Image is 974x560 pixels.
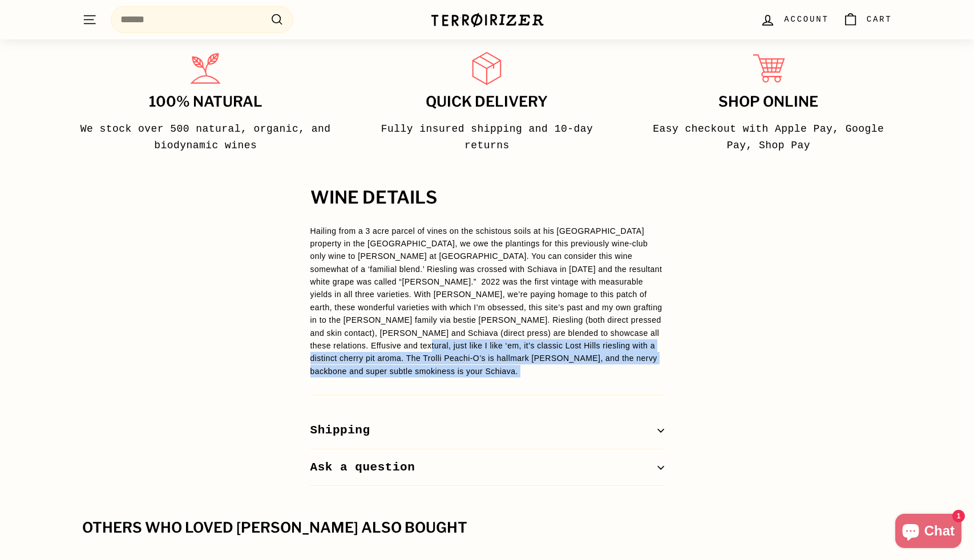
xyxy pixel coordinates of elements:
[78,94,334,110] h3: 100% Natural
[753,3,835,36] a: Account
[82,520,892,536] div: Others who loved [PERSON_NAME] also bought
[78,121,334,154] p: We stock over 500 natural, organic, and biodynamic wines
[359,121,615,154] p: Fully insured shipping and 10-day returns
[310,188,664,208] h2: WINE DETAILS
[310,412,664,449] button: Shipping
[640,94,896,110] h3: Shop Online
[892,514,965,551] inbox-online-store-chat: Shopify online store chat
[784,13,828,26] span: Account
[310,225,664,378] p: Hailing from a 3 acre parcel of vines on the schistous soils at his [GEOGRAPHIC_DATA] property in...
[867,13,892,26] span: Cart
[359,94,615,110] h3: Quick delivery
[640,121,896,154] p: Easy checkout with Apple Pay, Google Pay, Shop Pay
[836,3,899,36] a: Cart
[310,449,664,486] button: Ask a question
